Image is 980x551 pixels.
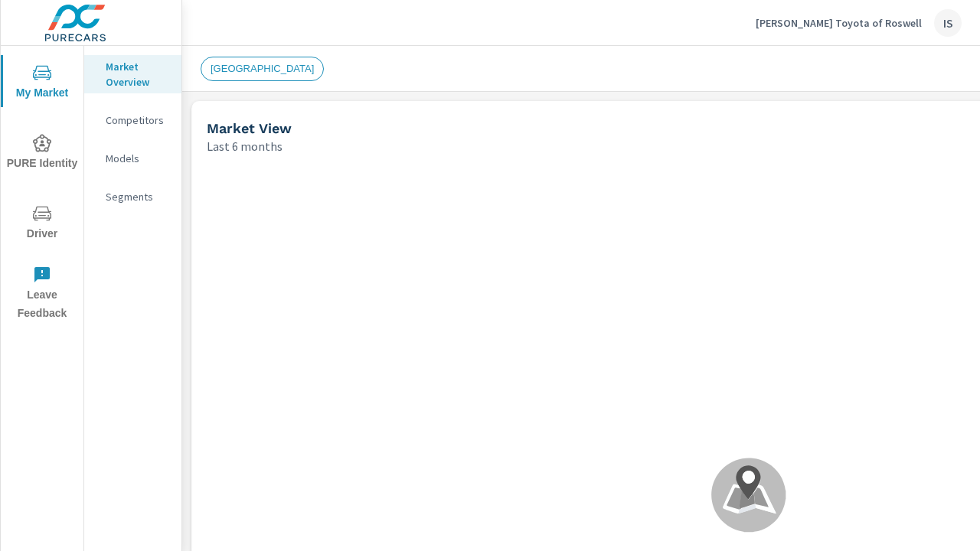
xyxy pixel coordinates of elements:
[5,204,79,243] span: Driver
[84,109,181,132] div: Competitors
[934,9,962,37] div: IS
[84,55,181,93] div: Market Overview
[756,16,922,30] p: [PERSON_NAME] Toyota of Roswell
[207,120,292,136] h5: Market View
[84,147,181,170] div: Models
[1,46,83,328] div: nav menu
[201,63,323,74] span: [GEOGRAPHIC_DATA]
[106,189,169,204] p: Segments
[5,266,79,323] span: Leave Feedback
[5,134,79,173] span: PURE Identity
[106,112,169,128] p: Competitors
[5,64,79,103] span: My Market
[84,185,181,208] div: Segments
[106,151,169,166] p: Models
[106,59,169,90] p: Market Overview
[207,137,283,155] p: Last 6 months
